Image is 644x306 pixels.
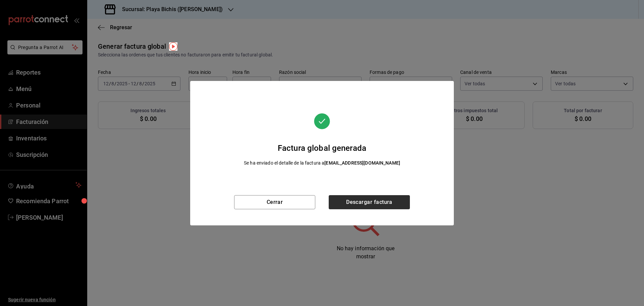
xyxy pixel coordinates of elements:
div: Se ha enviado el detalle de la factura a [244,160,400,167]
div: Factura global generada [244,142,400,154]
img: Tooltip marker [169,42,177,51]
button: Descargar factura [329,195,410,209]
strong: [EMAIL_ADDRESS][DOMAIN_NAME] [324,160,400,166]
button: Cerrar [234,195,315,209]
